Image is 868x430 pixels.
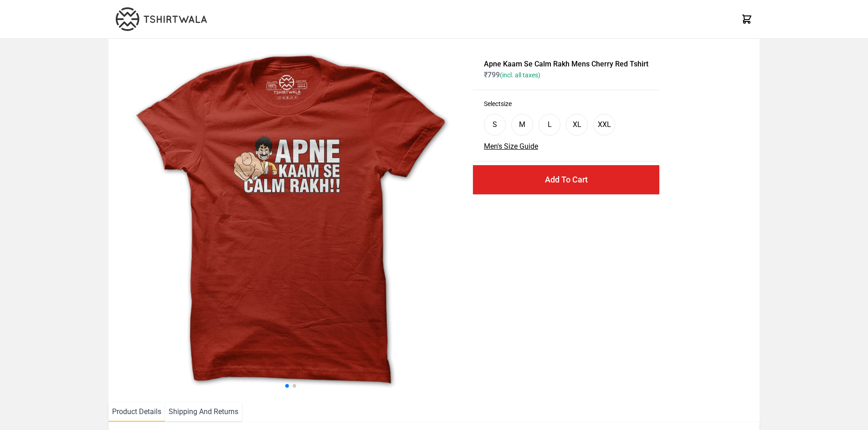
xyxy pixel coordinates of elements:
img: TW-LOGO-400-104.png [116,7,207,31]
h1: Apne Kaam Se Calm Rakh Mens Cherry Red Tshirt [484,59,648,70]
div: XXL [598,119,611,130]
div: M [519,119,525,130]
img: APNE-KAAM-SE-CALM.jpg [116,46,466,395]
div: L [548,119,552,130]
li: Product Details [108,403,165,421]
button: Men's Size Guide [484,141,538,152]
li: Shipping And Returns [165,403,242,421]
span: (incl. all taxes) [500,71,540,79]
div: S [493,119,497,130]
h3: Select size [484,99,648,108]
span: ₹ 799 [484,71,540,79]
div: XL [573,119,581,130]
button: Add To Cart [473,165,659,194]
